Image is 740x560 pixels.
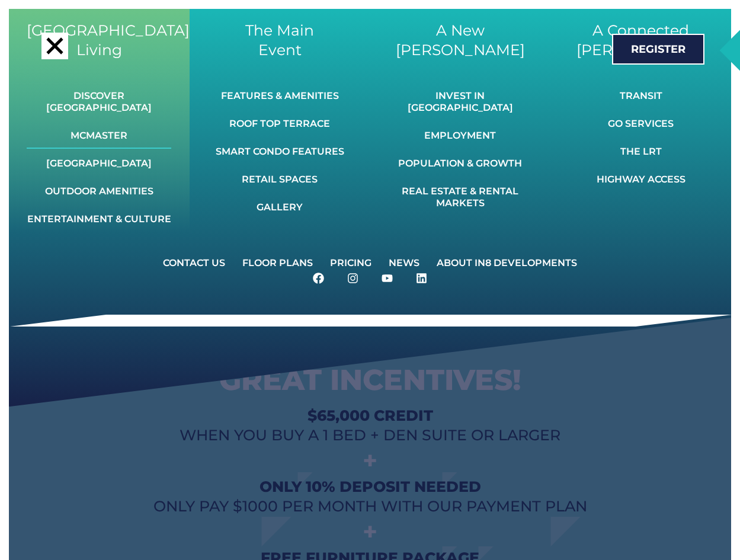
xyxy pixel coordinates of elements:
nav: Menu [216,83,344,220]
span: Register [631,44,685,55]
nav: Menu [388,83,533,216]
nav: Menu [27,83,171,232]
a: About IN8 Developments [429,250,585,276]
a: Pricing [322,250,379,276]
a: Discover [GEOGRAPHIC_DATA] [27,83,171,121]
a: Register [612,34,704,65]
nav: Menu [597,83,685,193]
a: Roof Top Terrace [216,111,344,137]
a: Entertainment & Culture [27,206,171,232]
a: Outdoor Amenities [27,178,171,204]
a: The LRT [597,139,685,165]
a: [GEOGRAPHIC_DATA] [27,151,171,177]
a: Population & Growth [388,151,533,177]
a: Contact Us [155,250,233,276]
a: Features & Amenities [216,83,344,109]
a: News [381,250,427,276]
a: Real Estate & Rental Markets [388,178,533,216]
a: Highway Access [597,167,685,193]
a: GO Services [597,111,685,137]
a: Floor Plans [235,250,321,276]
a: McMaster [27,123,171,149]
nav: Menu [155,250,585,276]
a: Invest In [GEOGRAPHIC_DATA] [388,83,533,121]
a: Transit [597,83,685,109]
a: Employment [388,123,533,149]
a: Smart Condo Features [216,139,344,165]
a: Retail Spaces [216,167,344,193]
a: Gallery [216,194,344,220]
